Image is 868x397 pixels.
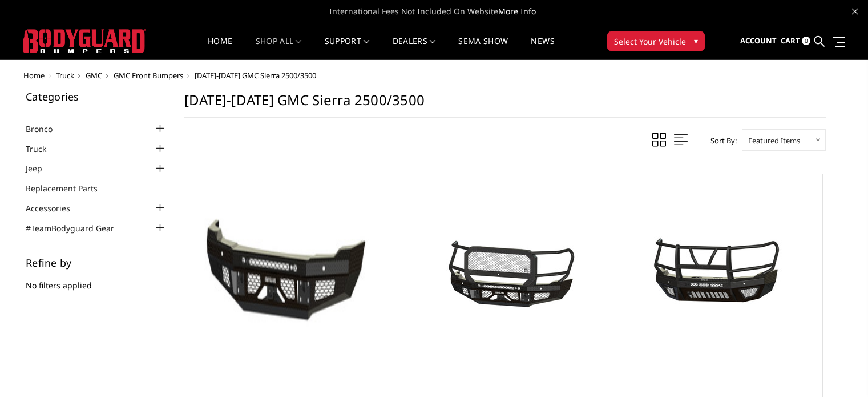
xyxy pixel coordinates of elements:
[458,37,508,59] a: SEMA Show
[781,35,800,46] span: Cart
[208,37,232,59] a: Home
[23,70,45,81] a: Home
[26,123,67,135] a: Bronco
[26,222,128,234] a: #TeamBodyguard Gear
[781,26,810,57] a: Cart 0
[184,91,826,118] h1: [DATE]-[DATE] GMC Sierra 2500/3500
[56,70,74,81] a: Truck
[190,177,384,371] a: 2024-2025 GMC 2500-3500 - FT Series - Base Front Bumper 2024-2025 GMC 2500-3500 - FT Series - Bas...
[704,132,737,149] label: Sort By:
[740,26,777,57] a: Account
[626,177,820,371] a: 2024-2026 GMC 2500-3500 - T2 Series - Extreme Front Bumper (receiver or winch) 2024-2026 GMC 2500...
[694,35,698,47] span: ▾
[26,91,167,102] h5: Categories
[614,35,686,47] span: Select Your Vehicle
[802,37,810,45] span: 0
[26,182,112,194] a: Replacement Parts
[256,37,302,59] a: shop all
[607,31,705,51] button: Select Your Vehicle
[114,70,183,81] a: GMC Front Bumpers
[26,258,167,303] div: No filters applied
[498,6,536,17] a: More Info
[531,37,554,59] a: News
[195,70,316,81] span: [DATE]-[DATE] GMC Sierra 2500/3500
[393,37,436,59] a: Dealers
[26,202,84,214] a: Accessories
[408,177,602,371] a: 2024-2026 GMC 2500-3500 - FT Series - Extreme Front Bumper 2024-2026 GMC 2500-3500 - FT Series - ...
[23,29,146,53] img: BODYGUARD BUMPERS
[26,162,56,174] a: Jeep
[740,35,777,46] span: Account
[26,258,167,268] h5: Refine by
[86,70,102,81] a: GMC
[325,37,370,59] a: Support
[26,143,60,155] a: Truck
[190,177,384,371] img: 2024-2025 GMC 2500-3500 - FT Series - Base Front Bumper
